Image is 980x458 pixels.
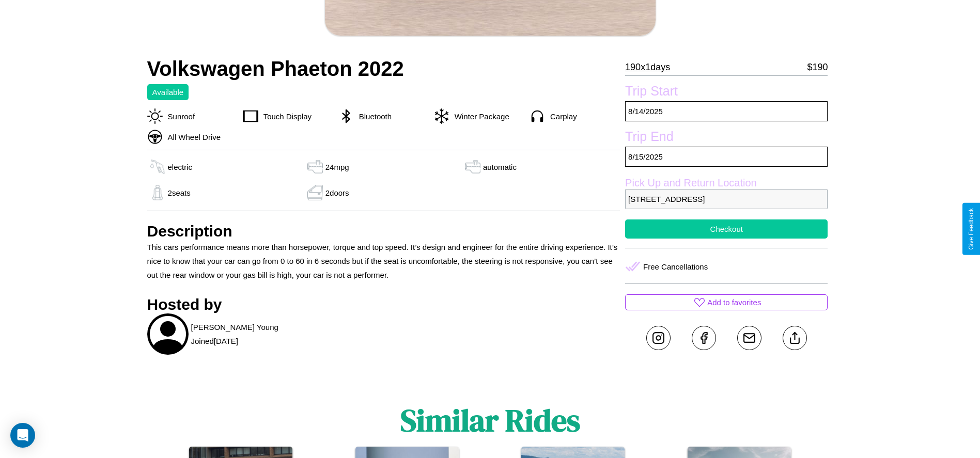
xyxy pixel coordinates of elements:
[462,159,483,175] img: gas
[168,186,191,200] p: 2 seats
[258,109,312,123] p: Touch Display
[625,219,828,239] button: Checkout
[449,109,509,123] p: Winter Package
[625,147,828,167] p: 8 / 15 / 2025
[147,223,620,240] h3: Description
[354,109,392,123] p: Bluetooth
[168,160,193,174] p: electric
[707,295,761,309] p: Add to favorites
[191,320,278,334] p: [PERSON_NAME] Young
[625,59,670,75] p: 190 x 1 days
[147,240,620,282] p: This cars performance means more than horsepower, torque and top speed. It’s design and engineer ...
[152,85,184,99] p: Available
[147,185,168,200] img: gas
[325,186,349,200] p: 2 doors
[305,185,325,200] img: gas
[807,59,828,75] p: $ 190
[191,334,238,348] p: Joined [DATE]
[400,399,580,441] h1: Similar Rides
[147,159,168,175] img: gas
[163,130,221,144] p: All Wheel Drive
[483,160,517,174] p: automatic
[10,423,35,448] div: Open Intercom Messenger
[147,296,620,313] h3: Hosted by
[625,177,828,189] label: Pick Up and Return Location
[305,159,325,175] img: gas
[625,84,828,101] label: Trip Start
[643,260,708,274] p: Free Cancellations
[325,160,349,174] p: 24 mpg
[968,208,975,250] div: Give Feedback
[625,189,828,209] p: [STREET_ADDRESS]
[545,109,577,123] p: Carplay
[163,109,195,123] p: Sunroof
[625,129,828,147] label: Trip End
[625,101,828,121] p: 8 / 14 / 2025
[147,57,620,81] h2: Volkswagen Phaeton 2022
[625,294,828,310] button: Add to favorites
